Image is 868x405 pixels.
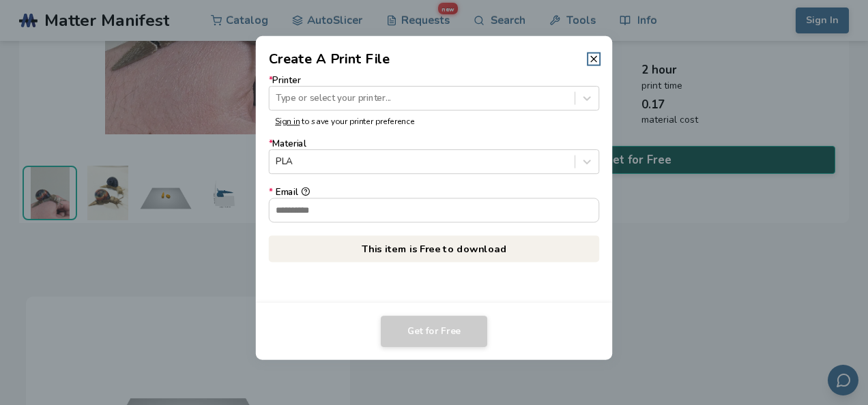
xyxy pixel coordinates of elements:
label: Printer [269,76,600,110]
button: *Email [301,187,310,196]
p: to save your printer preference [275,117,593,126]
input: *Email [270,198,599,222]
label: Material [269,139,600,174]
a: Sign in [275,116,300,127]
p: This item is Free to download [269,235,600,262]
input: *PrinterType or select your printer... [276,93,278,103]
input: *MaterialPLA [276,157,278,167]
div: Email [269,187,600,198]
h2: Create A Print File [269,49,390,69]
button: Get for Free [381,316,487,347]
